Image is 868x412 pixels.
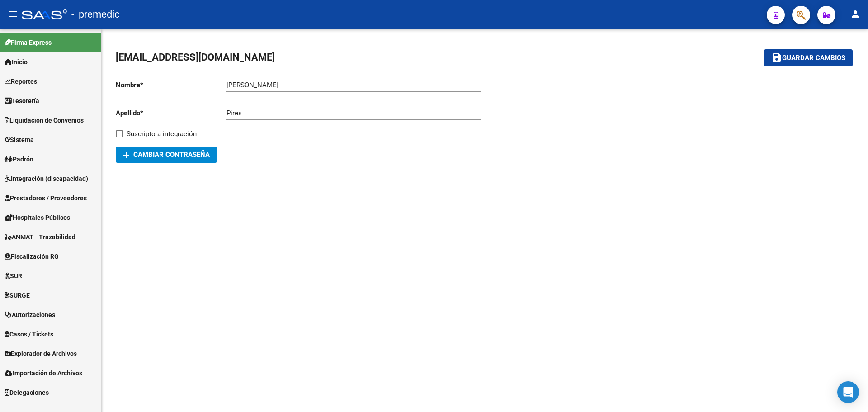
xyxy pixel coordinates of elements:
p: Apellido [116,108,226,118]
span: Hospitales Públicos [5,213,70,223]
span: Prestadores / Proveedores [5,193,87,203]
mat-icon: add [121,150,132,161]
span: Delegaciones [5,388,49,398]
button: Cambiar Contraseña [116,147,217,163]
span: Explorador de Archivos [5,349,77,359]
span: [EMAIL_ADDRESS][DOMAIN_NAME] [116,52,275,63]
span: - premedic [71,5,120,24]
span: Padrón [5,154,33,164]
span: SURGE [5,290,30,300]
span: Cambiar Contraseña [123,151,210,159]
span: Suscripto a integración [127,128,197,139]
mat-icon: save [771,52,782,63]
span: Guardar cambios [782,54,845,62]
span: Importación de Archivos [5,368,82,378]
span: Fiscalización RG [5,251,59,261]
span: Firma Express [5,38,52,47]
span: Sistema [5,135,34,145]
span: Casos / Tickets [5,329,53,339]
p: Nombre [116,80,226,90]
span: Inicio [5,57,28,67]
button: Guardar cambios [764,49,853,66]
mat-icon: person [850,9,861,19]
span: SUR [5,271,22,281]
span: Tesorería [5,96,39,106]
span: ANMAT - Trazabilidad [5,232,75,242]
span: Autorizaciones [5,310,55,320]
div: Open Intercom Messenger [837,381,859,403]
mat-icon: menu [7,9,18,19]
span: Liquidación de Convenios [5,115,84,125]
span: Integración (discapacidad) [5,174,88,184]
span: Reportes [5,76,37,86]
